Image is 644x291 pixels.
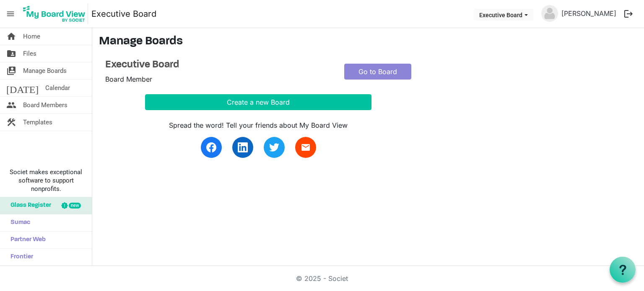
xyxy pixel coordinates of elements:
[6,197,51,214] span: Glass Register
[145,94,371,110] button: Create a new Board
[105,59,332,71] a: Executive Board
[206,142,216,152] img: facebook.svg
[6,80,39,96] span: [DATE]
[6,45,16,62] span: folder_shared
[238,142,248,152] img: linkedin.svg
[3,6,18,22] span: menu
[620,5,637,23] button: logout
[6,62,16,79] span: switch_account
[145,120,371,130] div: Spread the word! Tell your friends about My Board View
[23,114,52,131] span: Templates
[344,64,411,80] a: Go to Board
[474,9,533,21] button: Executive Board dropdownbutton
[6,28,16,45] span: home
[6,97,16,113] span: people
[23,45,36,62] span: Files
[6,232,46,248] span: Partner Web
[23,28,40,45] span: Home
[6,114,16,131] span: construction
[269,142,279,152] img: twitter.svg
[99,35,637,49] h3: Manage Boards
[45,80,70,96] span: Calendar
[23,97,68,113] span: Board Members
[105,75,152,83] span: Board Member
[558,5,620,22] a: [PERSON_NAME]
[301,142,311,152] span: email
[21,3,91,24] a: My Board View Logo
[296,274,348,283] a: © 2025 - Societ
[6,249,33,265] span: Frontier
[4,168,88,193] span: Societ makes exceptional software to support nonprofits.
[6,214,30,231] span: Sumac
[69,203,81,209] div: new
[541,5,558,22] img: no-profile-picture.svg
[23,62,67,79] span: Manage Boards
[295,137,316,158] a: email
[91,5,156,22] a: Executive Board
[21,3,88,24] img: My Board View Logo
